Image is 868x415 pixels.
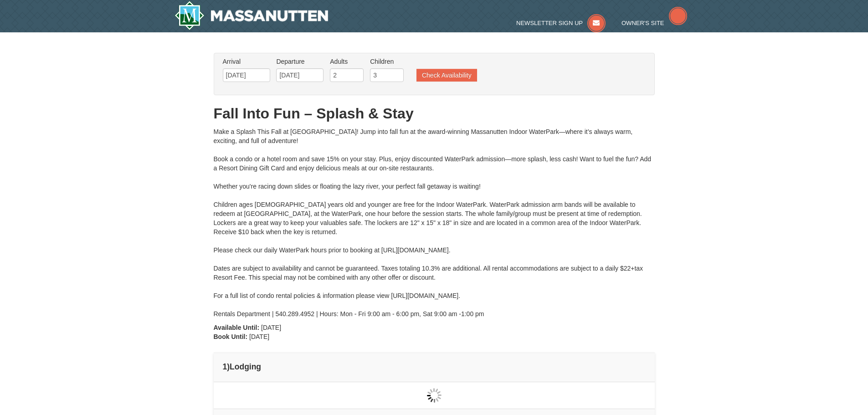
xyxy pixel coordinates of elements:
[276,57,324,66] label: Departure
[214,104,655,123] h1: Fall Into Fun – Splash & Stay
[370,57,404,66] label: Children
[330,57,364,66] label: Adults
[516,20,606,26] a: Newsletter Sign Up
[214,333,248,340] strong: Book Until:
[427,388,442,403] img: wait gif
[223,57,270,66] label: Arrival
[227,362,230,371] span: )
[416,69,477,82] button: Check Availability
[214,324,260,331] strong: Available Until:
[175,1,329,30] a: Massanutten Resort
[516,20,583,26] span: Newsletter Sign Up
[621,20,664,26] span: Owner's Site
[621,20,687,26] a: Owner's Site
[223,362,646,371] h4: 1 Lodging
[175,1,329,30] img: Massanutten Resort Logo
[261,324,281,331] span: [DATE]
[214,127,655,318] div: Make a Splash This Fall at [GEOGRAPHIC_DATA]! Jump into fall fun at the award-winning Massanutten...
[249,333,269,340] span: [DATE]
